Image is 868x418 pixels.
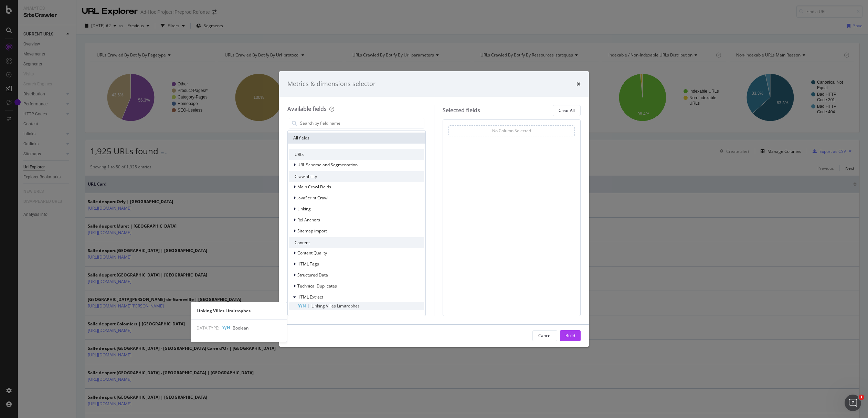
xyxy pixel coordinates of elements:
div: modal [279,71,589,347]
iframe: Intercom live chat [845,395,861,411]
span: Technical Duplicates [297,283,337,289]
div: Content [289,237,424,248]
div: URLs [289,149,424,160]
span: Linking Villes Limitrophes [311,303,360,309]
button: Clear All [553,105,581,116]
span: Structured Data [297,272,328,278]
span: JavaScript Crawl [297,195,328,201]
div: Clear All [559,107,575,113]
div: No Column Selected [492,128,531,134]
div: Selected fields [443,106,480,114]
div: All fields [288,133,425,144]
span: Rel Anchors [297,217,320,223]
div: Build [565,333,575,338]
button: Cancel [532,330,557,341]
div: Available fields [287,105,327,113]
span: HTML Extract [297,294,323,300]
div: Metrics & dimensions selector [287,80,375,88]
div: Linking Villes Limitrophes [191,308,287,314]
button: Build [560,330,581,341]
span: URL Scheme and Segmentation [297,162,358,168]
span: 1 [859,395,864,400]
span: Main Crawl Fields [297,184,331,190]
input: Search by field name [299,118,424,128]
span: Sitemap import [297,228,327,234]
span: Content Quality [297,250,327,256]
div: times [576,80,581,88]
span: HTML Tags [297,261,319,267]
span: Linking [297,206,311,212]
div: Crawlability [289,171,424,182]
div: Cancel [538,333,551,338]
